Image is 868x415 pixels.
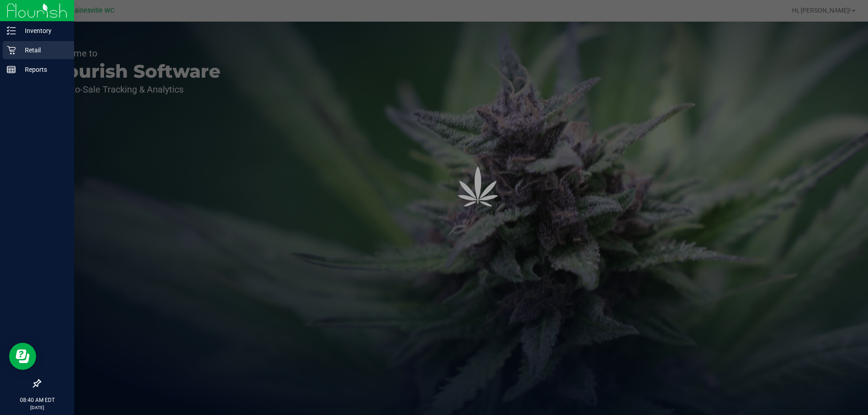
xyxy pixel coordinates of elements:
[9,343,36,370] iframe: Resource center
[7,65,16,74] inline-svg: Reports
[7,26,16,35] inline-svg: Inventory
[7,46,16,55] inline-svg: Retail
[16,64,70,75] p: Reports
[4,396,70,404] p: 08:40 AM EDT
[16,25,70,36] p: Inventory
[4,404,70,411] p: [DATE]
[16,45,70,56] p: Retail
